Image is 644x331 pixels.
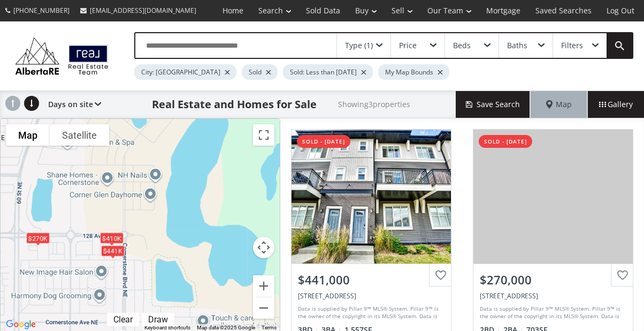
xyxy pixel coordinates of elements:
button: Show satellite imagery [50,124,109,146]
div: Beds [453,42,471,49]
span: Gallery [599,99,633,110]
h1: Real Estate and Homes for Sale [152,97,317,112]
div: Draw [145,314,171,325]
div: 96 Cornerstone Manor NE, Calgary, AB T3N1S4 [298,291,444,300]
h2: Showing 3 properties [338,100,410,108]
div: Price [399,42,417,49]
div: Type (1) [345,42,373,49]
button: Zoom out [253,297,274,319]
span: [EMAIL_ADDRESS][DOMAIN_NAME] [90,6,196,15]
a: Terms [262,325,277,330]
button: Show street map [6,124,50,146]
div: $270K [26,232,50,244]
button: Map camera controls [253,237,274,258]
div: Sold: Less than [DATE] [283,64,373,80]
span: Map data ©2025 Google [197,325,255,330]
div: Click to draw. [142,314,174,325]
div: Filters [561,42,583,49]
div: City: [GEOGRAPHIC_DATA] [134,64,236,80]
div: $410K [100,232,124,244]
div: $441K [101,246,125,257]
span: Map [546,99,572,110]
div: Map [531,91,587,118]
div: Click to clear. [107,314,139,325]
div: My Map Bounds [378,64,449,80]
div: $441,000 [298,272,444,288]
div: Days on site [43,91,101,118]
a: [EMAIL_ADDRESS][DOMAIN_NAME] [75,1,202,20]
span: [PHONE_NUMBER] [13,6,70,15]
button: Toggle fullscreen view [253,124,274,146]
div: Gallery [587,91,644,118]
div: 76 Cornerstone Passage NE #2207, Calgary, AB T3N 0Y5 [480,291,626,300]
div: Baths [507,42,527,49]
button: Zoom in [253,275,274,297]
div: Data is supplied by Pillar 9™ MLS® System. Pillar 9™ is the owner of the copyright in its MLS® Sy... [480,305,624,321]
div: Data is supplied by Pillar 9™ MLS® System. Pillar 9™ is the owner of the copyright in its MLS® Sy... [298,305,442,321]
button: Save Search [456,91,531,118]
div: Sold [242,64,278,80]
div: $270,000 [480,272,626,288]
div: Clear [111,314,135,325]
img: Logo [11,35,113,77]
